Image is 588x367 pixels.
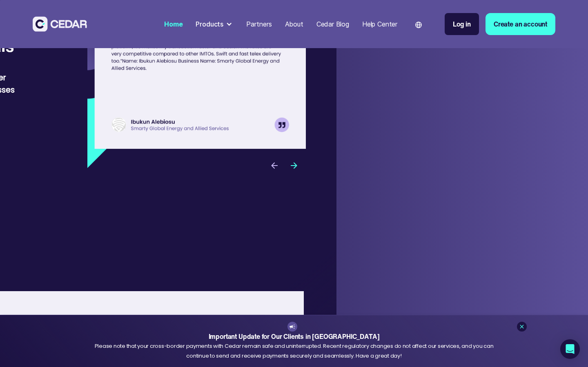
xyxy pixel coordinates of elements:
a: Create an account [486,13,555,35]
div: carousel [87,19,304,168]
div: previous slide [265,156,284,175]
img: world icon [415,22,422,28]
a: About [282,15,307,33]
div: Home [164,19,183,29]
div: 1 of 3 [87,19,292,168]
div: Help Center [362,19,397,29]
div: About [285,19,303,29]
div: Open Intercom Messenger [560,339,580,359]
div: Please note that your cross-border payments with Cedar remain safe and uninterrupted. Recent regu... [94,341,494,360]
div: Log in [453,19,471,29]
div: Cedar Blog [316,19,349,29]
img: Testimonial [87,19,306,168]
a: Cedar Blog [313,15,352,33]
a: Log in [445,13,479,35]
a: Home [161,15,186,33]
div: next slide [284,156,304,175]
strong: Important Update for Our Clients in [GEOGRAPHIC_DATA] [209,332,380,341]
div: Products [192,16,236,32]
a: Partners [243,15,275,33]
a: Help Center [359,15,401,33]
div: Products [196,19,223,29]
img: announcement [289,323,296,330]
div: Partners [246,19,272,29]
